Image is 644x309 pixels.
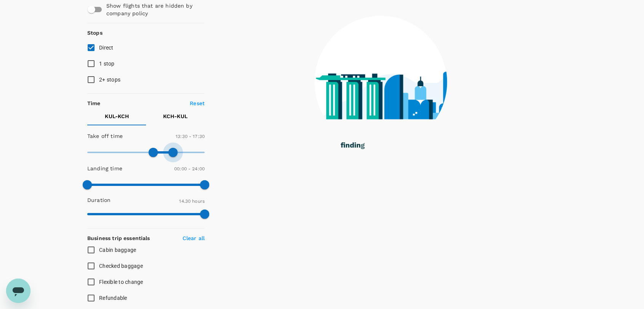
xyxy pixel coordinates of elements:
span: Refundable [99,295,127,301]
p: Clear all [183,234,205,242]
span: Flexible to change [99,279,143,285]
p: KCH - KUL [163,112,187,120]
span: 13:30 - 17:30 [176,134,205,139]
span: 2+ stops [99,77,120,83]
p: Time [87,99,101,107]
iframe: Button to launch messaging window [6,279,30,303]
span: Checked baggage [99,263,143,269]
p: Take off time [87,132,123,140]
span: Cabin baggage [99,247,136,253]
p: Landing time [87,165,122,172]
strong: Stops [87,30,103,36]
span: Direct [99,45,114,51]
span: 14.30 hours [179,199,205,204]
span: 1 stop [99,61,115,67]
span: 00:00 - 24:00 [174,166,205,171]
p: Duration [87,196,111,204]
g: finding your flights [341,142,407,149]
p: Show flights that are hidden by company policy [106,2,199,17]
strong: Business trip essentials [87,235,150,241]
p: KUL - KCH [105,112,129,120]
p: Reset [190,99,205,107]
